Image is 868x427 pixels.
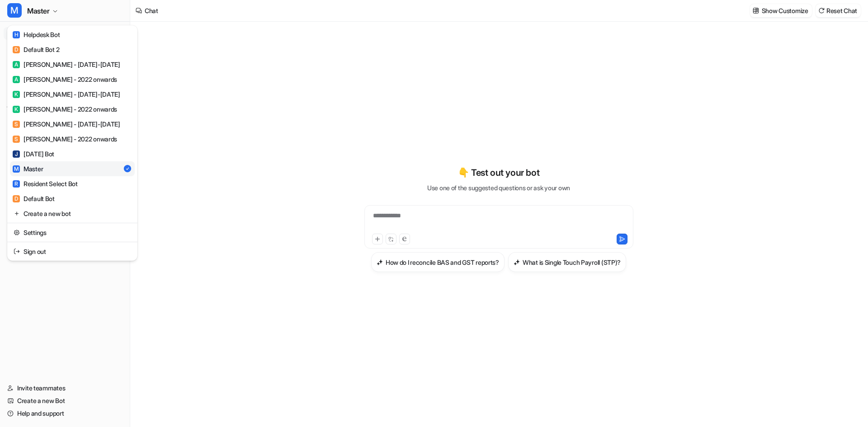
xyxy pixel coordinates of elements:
div: Master [13,164,43,174]
div: MMaster [7,25,137,261]
span: M [13,165,20,173]
span: S [13,136,20,143]
span: K [13,91,20,98]
div: [PERSON_NAME] - 2022 onwards [13,75,117,84]
div: [DATE] Bot [13,149,54,159]
div: Default Bot [13,194,55,203]
div: Default Bot 2 [13,45,59,54]
div: [PERSON_NAME] - [DATE]-[DATE] [13,119,120,129]
span: D [13,46,20,53]
div: [PERSON_NAME] - 2022 onwards [13,104,117,114]
span: A [13,76,20,83]
div: Helpdesk Bot [13,30,60,39]
span: Master [27,5,50,17]
span: R [13,180,20,188]
span: D [13,195,20,202]
span: A [13,61,20,68]
div: [PERSON_NAME] - 2022 onwards [13,134,117,144]
span: J [13,150,20,158]
div: Resident Select Bot [13,179,78,188]
span: H [13,31,20,38]
span: K [13,106,20,113]
img: reset [14,209,20,218]
div: [PERSON_NAME] - [DATE]-[DATE] [13,60,120,69]
div: [PERSON_NAME] - [DATE]-[DATE] [13,89,120,99]
span: M [7,3,22,18]
img: reset [14,228,20,237]
a: Sign out [10,244,135,259]
a: Settings [10,225,135,240]
span: S [13,121,20,128]
a: Create a new bot [10,206,135,221]
img: reset [14,247,20,256]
